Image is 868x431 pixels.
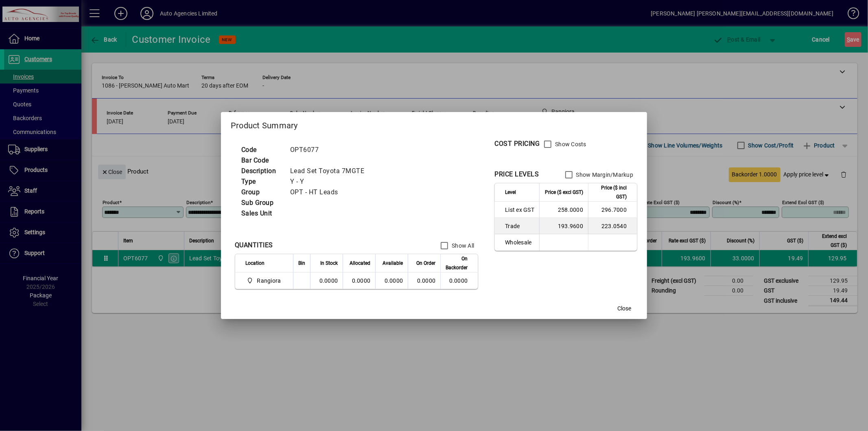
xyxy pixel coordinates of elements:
[257,277,281,285] span: Rangiora
[545,188,583,197] span: Price ($ excl GST)
[237,166,286,176] td: Description
[539,218,588,234] td: 193.9600
[617,304,631,313] span: Close
[237,187,286,198] td: Group
[286,187,374,198] td: OPT - HT Leads
[237,155,286,166] td: Bar Code
[553,140,586,148] label: Show Costs
[286,166,374,176] td: Lead Set Toyota 7MGTE
[237,145,286,155] td: Code
[611,301,637,316] button: Close
[505,222,534,230] span: Trade
[245,276,284,286] span: Rangiora
[343,273,375,289] td: 0.0000
[235,240,273,250] div: QUANTITIES
[320,259,338,268] span: In Stock
[494,169,539,179] div: PRICE LEVELS
[505,206,534,214] span: List ex GST
[446,254,468,272] span: On Backorder
[221,112,647,136] h2: Product Summary
[237,198,286,208] td: Sub Group
[237,208,286,219] td: Sales Unit
[237,176,286,187] td: Type
[539,202,588,218] td: 258.0000
[417,277,436,284] span: 0.0000
[494,139,540,149] div: COST PRICING
[286,145,374,155] td: OPT6077
[375,273,408,289] td: 0.0000
[440,273,478,289] td: 0.0000
[505,188,516,197] span: Level
[416,259,435,268] span: On Order
[505,238,534,246] span: Wholesale
[575,171,634,179] label: Show Margin/Markup
[286,176,374,187] td: Y - Y
[450,242,474,250] label: Show All
[245,259,265,268] span: Location
[350,259,370,268] span: Allocated
[593,183,627,201] span: Price ($ incl GST)
[310,273,343,289] td: 0.0000
[383,259,403,268] span: Available
[588,202,637,218] td: 296.7000
[298,259,305,268] span: Bin
[588,218,637,234] td: 223.0540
